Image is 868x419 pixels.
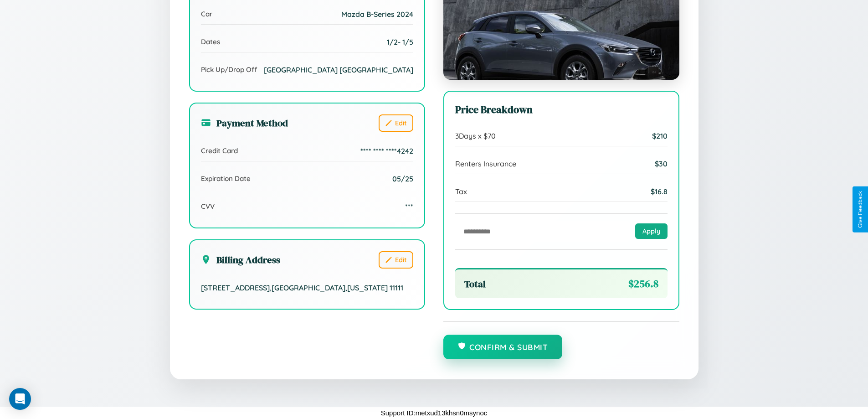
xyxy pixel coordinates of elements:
span: [GEOGRAPHIC_DATA] [GEOGRAPHIC_DATA] [264,65,413,74]
h3: Billing Address [201,253,280,266]
span: Credit Card [201,146,238,155]
span: Car [201,10,212,18]
h3: Payment Method [201,116,288,129]
span: Pick Up/Drop Off [201,65,257,74]
span: 05/25 [392,174,413,183]
span: Expiration Date [201,174,251,183]
span: 3 Days x $ 70 [455,131,496,140]
span: Renters Insurance [455,159,516,168]
span: $ 16.8 [651,187,668,196]
span: [STREET_ADDRESS] , [GEOGRAPHIC_DATA] , [US_STATE] 11111 [201,283,403,292]
button: Apply [635,223,668,239]
p: Support ID: metxud13khsn0msynoc [381,407,487,419]
span: Tax [455,187,467,196]
button: Edit [379,114,413,132]
button: Confirm & Submit [443,335,563,359]
span: CVV [201,202,215,211]
span: $ 256.8 [628,277,658,291]
span: Dates [201,37,220,46]
div: Open Intercom Messenger [9,388,31,410]
span: Mazda B-Series 2024 [341,10,413,19]
span: Total [464,277,486,290]
h3: Price Breakdown [455,103,668,117]
span: $ 210 [652,131,668,140]
span: 1 / 2 - 1 / 5 [387,37,413,47]
div: Give Feedback [857,191,863,228]
button: Edit [379,251,413,269]
span: $ 30 [655,159,668,168]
